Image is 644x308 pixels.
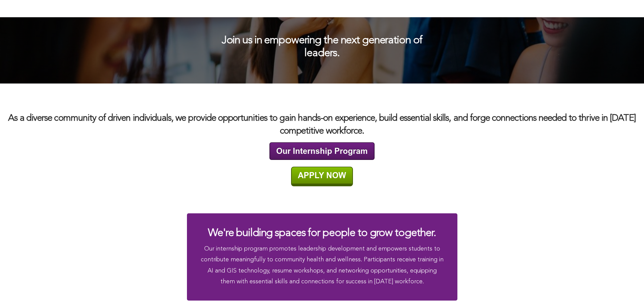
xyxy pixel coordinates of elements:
[610,276,644,308] iframe: Chat Widget
[291,167,353,186] img: APPLY NOW
[200,227,444,240] h2: We're building spaces for people to grow together.
[269,142,375,160] img: Our Internship Program
[221,34,424,60] h2: Join us in empowering the next generation of leaders.
[8,114,636,136] span: As a diverse community of driven individuals, we provide opportunities to gain hands-on experienc...
[201,246,444,285] span: Our internship program promotes leadership development and empowers students to contribute meanin...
